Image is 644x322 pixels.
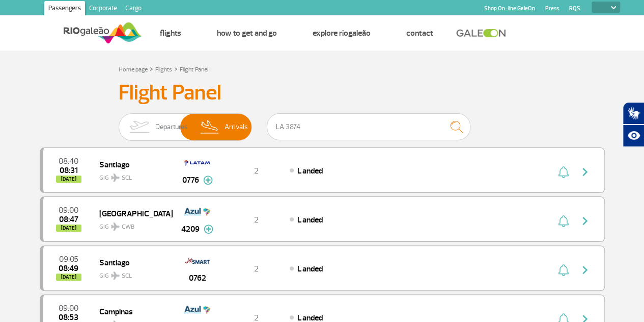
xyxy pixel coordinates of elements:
[254,264,259,274] span: 2
[225,114,248,140] span: Arrivals
[313,28,371,38] a: Explore RIOgaleão
[59,216,78,223] span: 2025-09-25 08:47:00
[182,174,199,186] span: 0776
[579,215,591,227] img: seta-direita-painel-voo.svg
[122,271,132,281] span: SCL
[59,305,78,312] span: 2025-09-25 09:00:00
[122,174,132,183] span: SCL
[181,223,200,235] span: 4209
[267,113,470,140] input: Flight, city or airline
[99,158,164,171] span: Santiago
[558,166,569,178] img: sino-painel-voo.svg
[99,217,164,232] span: GIG
[545,5,558,12] a: Press
[217,28,277,38] a: How to get and go
[558,264,569,276] img: sino-painel-voo.svg
[99,266,164,281] span: GIG
[254,166,259,176] span: 2
[59,265,78,272] span: 2025-09-25 08:49:00
[203,176,213,185] img: mais-info-painel-voo.svg
[189,272,206,284] span: 0762
[155,66,172,73] a: Flights
[44,1,85,17] a: Passengers
[558,215,569,227] img: sino-painel-voo.svg
[119,66,148,73] a: Home page
[406,28,433,38] a: Contact
[204,225,213,234] img: mais-info-painel-voo.svg
[579,166,591,178] img: seta-direita-painel-voo.svg
[56,274,81,281] span: [DATE]
[119,80,526,106] h3: Flight Panel
[99,305,164,318] span: Campinas
[579,264,591,276] img: seta-direita-painel-voo.svg
[623,102,644,125] button: Abrir tradutor de língua de sinais.
[484,5,535,12] a: Shop On-line GaleOn
[123,114,155,140] img: slider-embarque
[111,222,120,231] img: destiny_airplane.svg
[60,167,78,174] span: 2025-09-25 08:31:50
[160,28,181,38] a: Flights
[254,215,259,225] span: 2
[99,256,164,269] span: Santiago
[297,215,322,225] span: Landed
[623,125,644,147] button: Abrir recursos assistivos.
[59,256,78,263] span: 2025-09-25 09:05:00
[297,264,322,274] span: Landed
[122,222,134,232] span: CWB
[569,5,580,12] a: RQS
[121,1,146,17] a: Cargo
[195,114,225,140] img: slider-desembarque
[180,66,208,73] a: Flight Panel
[85,1,121,17] a: Corporate
[56,176,81,183] span: [DATE]
[59,207,78,214] span: 2025-09-25 09:00:00
[59,314,78,321] span: 2025-09-25 08:53:27
[174,63,178,75] a: >
[59,158,78,165] span: 2025-09-25 08:40:00
[111,271,120,280] img: destiny_airplane.svg
[155,114,188,140] span: Departures
[56,225,81,232] span: [DATE]
[99,207,164,220] span: [GEOGRAPHIC_DATA]
[150,63,153,75] a: >
[623,102,644,147] div: Plugin de acessibilidade da Hand Talk.
[111,174,120,182] img: destiny_airplane.svg
[297,166,322,176] span: Landed
[99,168,164,183] span: GIG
